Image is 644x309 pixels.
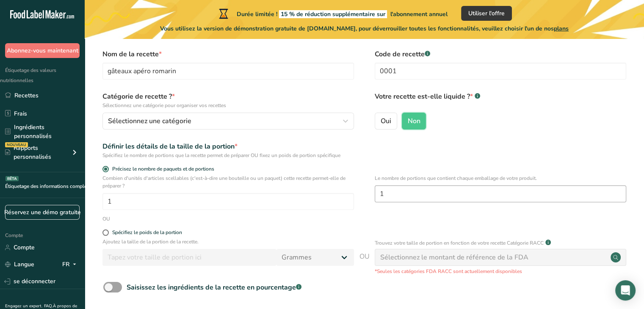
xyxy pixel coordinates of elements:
[381,116,391,126] font: Oui
[380,253,528,262] font: Sélectionnez le montant de référence de la FDA
[7,142,26,147] font: NOUVEAU
[112,166,214,172] font: Précisez le nombre de paquets et de portions
[102,249,276,266] input: Tapez votre taille de portion ici
[102,102,226,109] font: Sélectionnez une catégorie pour organiser vos recettes
[102,50,159,59] font: Nom de la recette
[102,238,199,245] font: Ajoutez la taille de la portion de la recette.
[14,144,51,161] font: Rapports personnalisés
[5,183,109,190] font: Étiquetage des informations complémentaires
[14,260,34,268] font: Langue
[468,9,505,17] font: Utiliser l'offre
[375,268,522,275] font: *Seules les catégories FDA RACC sont actuellement disponibles
[408,116,420,126] font: Non
[375,92,470,101] font: Votre recette est-elle liquide ?
[390,10,448,18] font: l'abonnement annuel
[375,50,425,59] font: Code de recette
[5,303,42,309] a: Engagez un expert.
[62,260,69,268] font: FR
[14,91,39,99] font: Recettes
[375,175,537,182] font: Le nombre de portions que contient chaque emballage de votre produit.
[7,47,78,55] font: Abonnez-vous maintenant
[44,303,53,309] a: FAQ.
[102,63,354,80] input: Tapez le nom de votre recette ici
[102,215,110,222] font: OU
[5,232,23,239] font: Compte
[281,10,385,18] font: 15 % de réduction supplémentaire sur
[375,63,626,80] input: Tapez votre code de recette ici
[14,243,35,251] font: Compte
[237,10,277,18] font: Durée limitée !
[102,152,340,159] font: Spécifiez le nombre de portions que la recette permet de préparer OU fixez un poids de portion sp...
[102,175,345,189] font: Combien d'unités d'articles scellables (c'est-à-dire une bouteille ou un paquet) cette recette pe...
[102,92,172,101] font: Catégorie de recette ?
[5,43,80,58] button: Abonnez-vous maintenant
[375,240,544,246] font: Trouvez votre taille de portion en fonction de votre recette Catégorie RACC
[160,25,554,33] font: Vous utilisez la version de démonstration gratuite de [DOMAIN_NAME], pour déverrouiller toutes le...
[112,229,182,236] font: Spécifiez le poids de la portion
[461,6,512,21] button: Utiliser l'offre
[14,277,55,285] font: se déconnecter
[7,176,17,181] font: BÊTA
[4,208,81,216] font: Réservez une démo gratuite
[102,113,354,130] button: Sélectionnez une catégorie
[554,25,569,33] font: plans
[5,205,80,220] a: Réservez une démo gratuite
[615,280,636,301] div: Ouvrir Intercom Messenger
[14,123,52,140] font: Ingrédients personnalisés
[359,252,370,261] font: OU
[14,110,27,118] font: Frais
[108,116,191,126] font: Sélectionnez une catégorie
[102,142,235,151] font: Définir les détails de la taille de la portion
[127,283,296,292] font: Saisissez les ingrédients de la recette en pourcentage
